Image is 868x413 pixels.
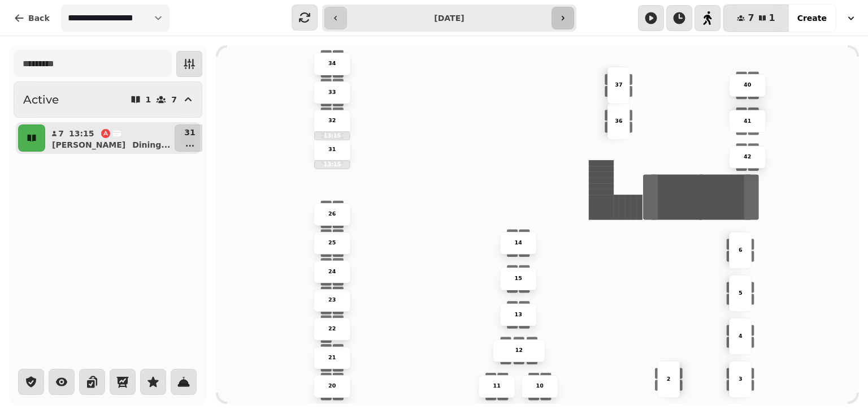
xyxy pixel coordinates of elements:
p: ... [184,138,195,149]
p: 34 [328,60,336,68]
span: Back [28,14,50,22]
p: 12 [515,347,523,355]
span: 7 [748,14,754,23]
p: 7 [171,96,177,104]
p: 41 [744,117,751,125]
p: 42 [744,153,751,161]
p: 40 [744,81,751,89]
p: 11 [493,382,501,390]
span: 1 [769,14,775,23]
p: 2 [667,375,671,383]
p: 37 [615,81,622,89]
button: 713:15[PERSON_NAME]Dining... [47,124,172,152]
p: 13:15 [315,132,349,140]
p: 32 [328,117,336,125]
p: 31 [328,146,336,154]
button: Back [5,5,59,32]
p: 31 [184,127,195,138]
button: Active17 [14,81,202,118]
p: 36 [615,117,622,125]
p: 25 [328,239,336,247]
p: 3 [739,375,743,383]
p: 22 [328,325,336,333]
button: 31... [175,124,205,152]
span: Create [797,14,827,22]
p: 7 [58,128,64,139]
p: 10 [536,382,544,390]
p: 26 [328,210,336,218]
h2: Active [23,92,59,107]
p: 1 [146,96,151,104]
p: 15 [515,275,522,283]
p: 23 [328,296,336,304]
p: 13:15 [69,128,94,139]
p: [PERSON_NAME] [52,139,125,150]
p: 13:15 [315,161,349,168]
p: 14 [515,239,522,247]
button: 71 [723,5,788,32]
p: 24 [328,268,336,276]
p: 20 [328,382,336,390]
p: 21 [328,354,336,362]
p: 33 [328,88,336,96]
button: Create [788,5,836,32]
p: 13 [515,311,522,319]
p: 5 [739,289,743,297]
p: 6 [739,246,743,254]
p: Dining ... [132,139,170,150]
p: 4 [739,332,743,340]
